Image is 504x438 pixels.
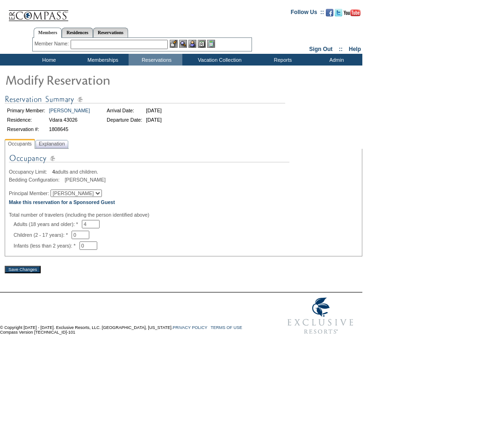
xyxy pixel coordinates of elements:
td: [DATE] [144,106,163,115]
a: Make this reservation for a Sponsored Guest [9,199,115,205]
img: Become our fan on Facebook [326,9,333,16]
img: Modify Reservation [5,70,192,89]
span: Infants (less than 2 years): * [14,243,79,248]
a: Members [34,28,62,38]
img: b_edit.gif [170,40,178,48]
td: Reports [255,54,309,66]
a: Sign Out [309,46,332,52]
a: Become our fan on Facebook [326,12,333,17]
input: Save Changes [5,266,41,273]
span: [PERSON_NAME] [65,177,106,182]
a: PRIVACY POLICY [173,325,207,330]
td: Admin [309,54,362,66]
span: Principal Member: [9,190,49,196]
td: Departure Date: [105,116,144,124]
img: Occupancy [9,153,289,169]
td: 1808645 [48,125,92,133]
span: Occupancy Limit: [9,169,51,175]
td: Home [21,54,75,66]
img: View [179,40,187,48]
a: Help [349,46,361,52]
div: adults and children. [9,169,358,175]
span: Bedding Configuration: [9,177,63,182]
a: [PERSON_NAME] [49,108,90,113]
td: Reservations [129,54,182,66]
img: Exclusive Resorts [279,292,362,339]
img: Reservation Summary [5,94,285,105]
a: Residences [62,28,93,37]
img: Compass Home [8,2,69,22]
td: Primary Member: [6,106,47,115]
td: Memberships [75,54,129,66]
a: Reservations [93,28,128,37]
a: TERMS OF USE [211,325,243,330]
span: Children (2 - 17 years): * [14,232,72,238]
div: Total number of travelers (including the person identified above) [9,212,358,218]
img: Subscribe to our YouTube Channel [344,9,360,16]
a: Subscribe to our YouTube Channel [344,12,360,17]
span: Explanation [37,139,67,149]
span: 4 [52,169,55,175]
span: Adults (18 years and older): * [14,221,82,227]
td: Follow Us :: [291,8,324,19]
a: Follow us on Twitter [335,12,342,17]
td: Reservation #: [6,125,47,133]
td: [DATE] [144,116,163,124]
img: Follow us on Twitter [335,9,342,16]
img: Impersonate [188,40,196,48]
img: b_calculator.gif [207,40,215,48]
span: :: [339,46,343,52]
td: Vdara 43026 [48,116,92,124]
div: Member Name: [35,40,71,48]
td: Arrival Date: [105,106,144,115]
span: Occupants [6,139,34,149]
img: Reservations [198,40,206,48]
td: Vacation Collection [182,54,255,66]
td: Residence: [6,116,47,124]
